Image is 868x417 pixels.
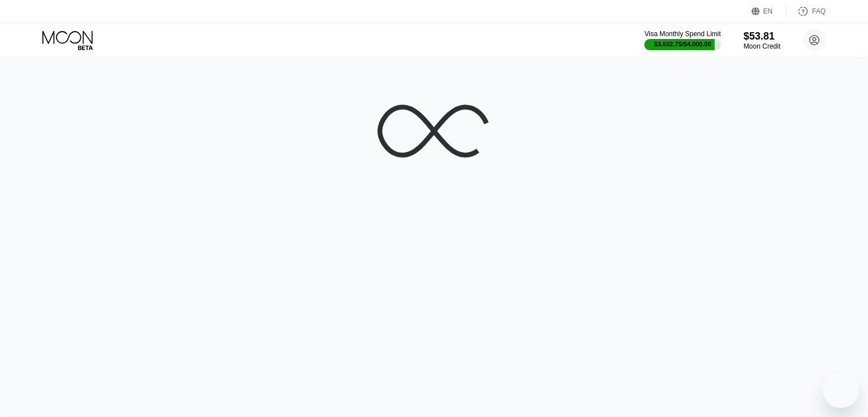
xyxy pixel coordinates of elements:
div: FAQ [786,6,826,17]
div: EN [752,6,786,17]
div: $53.81Moon Credit [744,31,780,50]
div: FAQ [812,7,826,15]
div: Moon Credit [744,42,780,50]
div: Visa Monthly Spend Limit$3,692.75/$4,000.00 [644,30,721,50]
iframe: Knap til at åbne messaging-vindue [823,372,859,408]
div: Visa Monthly Spend Limit [644,30,721,38]
div: $3,692.75 / $4,000.00 [654,41,711,47]
div: $53.81 [744,31,780,42]
div: EN [763,7,773,15]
